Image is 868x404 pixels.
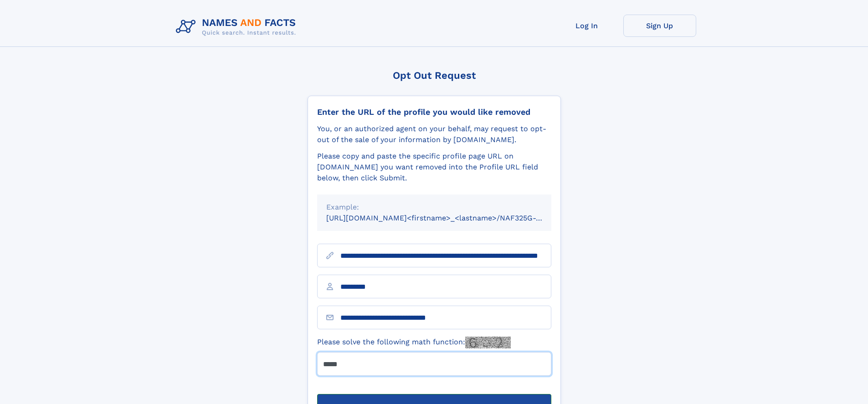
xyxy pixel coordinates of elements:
[317,107,551,117] div: Enter the URL of the profile you would like removed
[317,151,551,184] div: Please copy and paste the specific profile page URL on [DOMAIN_NAME] you want removed into the Pr...
[308,70,561,81] div: Opt Out Request
[326,202,542,213] div: Example:
[317,123,551,145] div: You, or an authorized agent on your behalf, may request to opt-out of the sale of your informatio...
[623,15,696,37] a: Sign Up
[326,214,569,222] small: [URL][DOMAIN_NAME]<firstname>_<lastname>/NAF325G-xxxxxxxx
[172,15,303,39] img: Logo Names and Facts
[550,15,623,37] a: Log In
[317,337,511,348] label: Please solve the following math function:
